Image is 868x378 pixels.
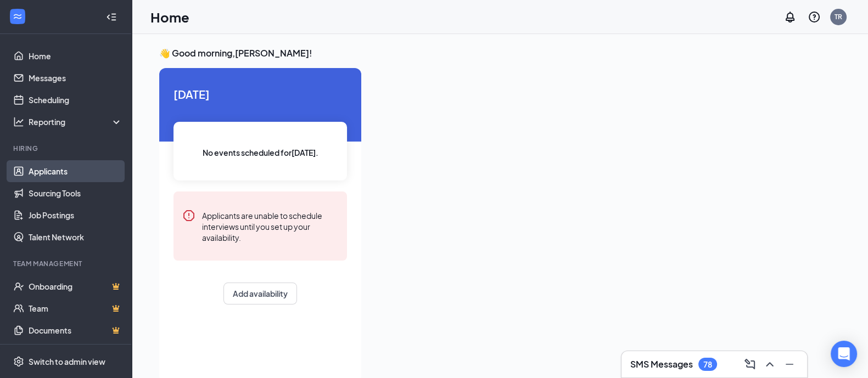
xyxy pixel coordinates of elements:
div: Switch to admin view [29,356,105,367]
button: Add availability [223,283,297,304]
a: Scheduling [29,89,122,111]
svg: Minimize [783,358,796,371]
a: Messages [29,67,122,89]
a: Sourcing Tools [29,182,122,204]
a: OnboardingCrown [29,275,122,297]
a: Job Postings [29,204,122,226]
div: 78 [703,360,712,369]
svg: Analysis [13,116,24,127]
div: Reporting [29,116,123,127]
svg: Notifications [783,10,797,24]
div: TR [835,12,842,21]
div: Open Intercom Messenger [831,341,857,367]
div: Team Management [13,259,120,268]
a: Talent Network [29,226,122,248]
h1: Home [150,8,189,26]
a: Home [29,45,122,67]
svg: WorkstreamLogo [12,11,23,22]
button: ChevronUp [761,356,779,373]
a: TeamCrown [29,297,122,319]
a: DocumentsCrown [29,319,122,341]
span: No events scheduled for [DATE] . [203,146,318,159]
svg: Collapse [106,12,117,22]
svg: QuestionInfo [808,10,821,24]
div: Applicants are unable to schedule interviews until you set up your availability. [202,209,338,243]
a: SurveysCrown [29,341,122,363]
button: Minimize [781,356,798,373]
svg: Error [182,209,195,222]
h3: SMS Messages [630,358,693,370]
span: [DATE] [173,86,347,103]
h3: 👋 Good morning, [PERSON_NAME] ! [159,47,841,59]
div: Hiring [13,144,120,153]
svg: Settings [13,356,24,367]
svg: ComposeMessage [743,358,757,371]
a: Applicants [29,160,122,182]
svg: ChevronUp [763,358,776,371]
button: ComposeMessage [741,356,759,373]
